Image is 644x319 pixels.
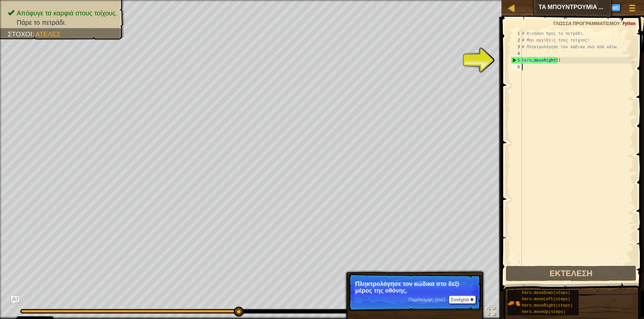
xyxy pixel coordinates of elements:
[485,305,498,319] button: Toggle fullscreen
[17,19,66,26] span: Πάρε το πετράδι.
[17,9,117,17] span: Απόφυγε τα καρφιά στους τοίχους.
[8,30,32,38] span: Στόχοι
[511,44,522,50] div: 3
[511,50,522,57] div: 4
[522,291,570,295] span: hero.moveDown(steps)
[355,281,474,294] p: Πληκτρολόγησε τον κώδικα στο δεξί μέρος της οθόνης.
[511,64,522,70] div: 6
[511,30,522,37] div: 1
[623,20,636,26] span: Python
[32,30,36,38] span: :
[624,1,641,17] button: Εμφάνιση μενού παιχνιδιού
[598,4,621,12] button: Εγγραφή
[8,8,117,18] li: Απόφυγε τα καρφιά στους τοίχους.
[36,30,61,38] span: Ατελές
[506,266,636,281] button: Εκτέλεση
[449,295,476,304] button: Συνέχεια
[522,303,573,308] span: hero.moveRight(steps)
[522,310,566,314] span: hero.moveUp(steps)
[511,57,522,64] div: 5
[11,296,19,304] button: Ask AI
[511,37,522,44] div: 2
[8,18,117,27] li: Πάρε το πετράδι.
[553,20,620,26] span: Γλώσσα Προγραμματισμού
[620,20,623,26] span: :
[507,297,520,310] img: portrait.png
[522,297,570,302] span: hero.moveLeft(steps)
[542,1,560,14] button: Ask AI
[409,297,445,302] span: Παράκαμψη (esc)
[563,4,592,10] span: Συμβουλές
[545,4,556,10] span: Ask AI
